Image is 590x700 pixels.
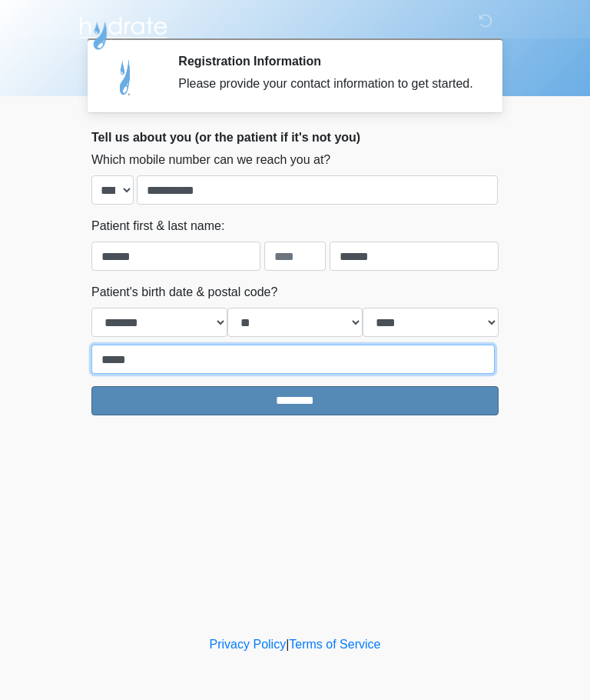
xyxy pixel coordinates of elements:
[91,217,224,235] label: Patient first & last name:
[76,12,170,51] img: Hydrate IV Bar - Arcadia Logo
[286,638,289,651] a: |
[103,54,149,100] img: Agent Avatar
[210,638,287,651] a: Privacy Policy
[91,130,499,145] h2: Tell us about you (or the patient if it's not you)
[178,75,476,93] div: Please provide your contact information to get started.
[91,283,277,302] label: Patient's birth date & postal code?
[289,638,380,651] a: Terms of Service
[91,151,330,169] label: Which mobile number can we reach you at?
